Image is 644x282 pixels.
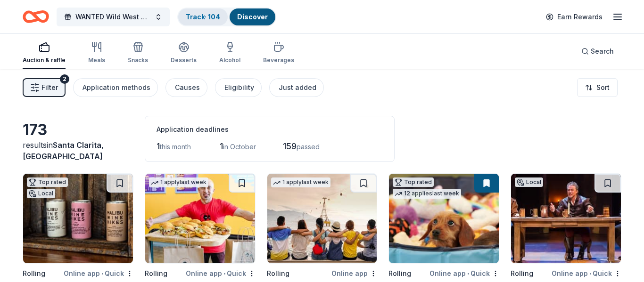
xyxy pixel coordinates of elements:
[60,74,69,84] div: 2
[219,56,240,64] div: Alcohol
[552,267,621,279] div: Online app Quick
[389,174,499,263] img: Image for BarkBox
[271,177,330,187] div: 1 apply last week
[263,38,294,69] button: Beverages
[591,46,614,57] span: Search
[171,56,197,64] div: Desserts
[297,143,320,151] span: passed
[596,82,610,93] span: Sort
[223,270,225,277] span: •
[171,38,197,69] button: Desserts
[149,177,208,187] div: 1 apply last week
[467,270,469,277] span: •
[145,268,167,279] div: Rolling
[224,82,254,93] div: Eligibility
[23,38,66,69] button: Auction & raffle
[511,268,533,279] div: Rolling
[27,177,68,187] div: Top rated
[186,267,256,279] div: Online app Quick
[128,38,148,69] button: Snacks
[215,78,262,97] button: Eligibility
[515,177,543,187] div: Local
[540,8,608,25] a: Earn Rewards
[393,189,461,199] div: 12 applies last week
[41,82,58,93] span: Filter
[128,56,148,64] div: Snacks
[186,13,220,21] a: Track· 104
[27,189,55,198] div: Local
[267,174,377,263] img: Image for Let's Roam
[23,268,45,279] div: Rolling
[73,78,158,97] button: Application methods
[23,139,133,162] div: results
[23,174,133,263] img: Image for Malibu Wine Hikes
[83,82,150,93] div: Application methods
[157,141,160,151] span: 1
[279,82,316,93] div: Just added
[269,78,324,97] button: Just added
[589,270,591,277] span: •
[23,121,133,139] div: 173
[23,140,104,161] span: Santa Clarita, [GEOGRAPHIC_DATA]
[388,268,411,279] div: Rolling
[23,78,66,97] button: Filter2
[88,38,105,69] button: Meals
[263,56,294,64] div: Beverages
[577,78,618,97] button: Sort
[393,177,434,187] div: Top rated
[574,42,621,61] button: Search
[175,82,200,93] div: Causes
[267,268,289,279] div: Rolling
[177,8,276,26] button: Track· 104Discover
[331,267,377,279] div: Online app
[219,38,240,69] button: Alcohol
[57,8,170,26] button: WANTED Wild West Gala to Support Dog Therapy at [GEOGRAPHIC_DATA] [GEOGRAPHIC_DATA]
[145,174,255,263] img: Image for Ike's Sandwiches
[165,78,207,97] button: Causes
[157,124,383,135] div: Application deadlines
[220,141,223,151] span: 1
[237,13,268,21] a: Discover
[23,56,66,64] div: Auction & raffle
[23,6,49,28] a: Home
[75,11,151,23] span: WANTED Wild West Gala to Support Dog Therapy at [GEOGRAPHIC_DATA] [GEOGRAPHIC_DATA]
[101,270,103,277] span: •
[511,174,621,263] img: Image for A Noise Within
[64,267,133,279] div: Online app Quick
[88,56,105,64] div: Meals
[223,143,256,151] span: in October
[429,267,499,279] div: Online app Quick
[160,143,191,151] span: this month
[283,141,297,151] span: 159
[23,140,104,161] span: in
